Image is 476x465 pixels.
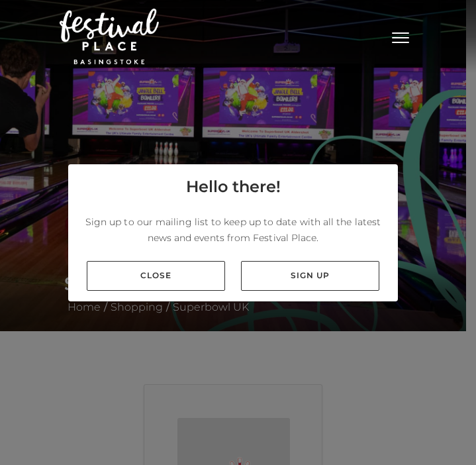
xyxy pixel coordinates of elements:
[384,26,417,46] button: Toggle navigation
[60,9,159,64] img: Festival Place Logo
[87,261,225,291] a: Close
[186,175,281,199] h4: Hello there!
[241,261,379,291] a: Sign up
[79,214,387,246] p: Sign up to our mailing list to keep up to date with all the latest news and events from Festival ...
